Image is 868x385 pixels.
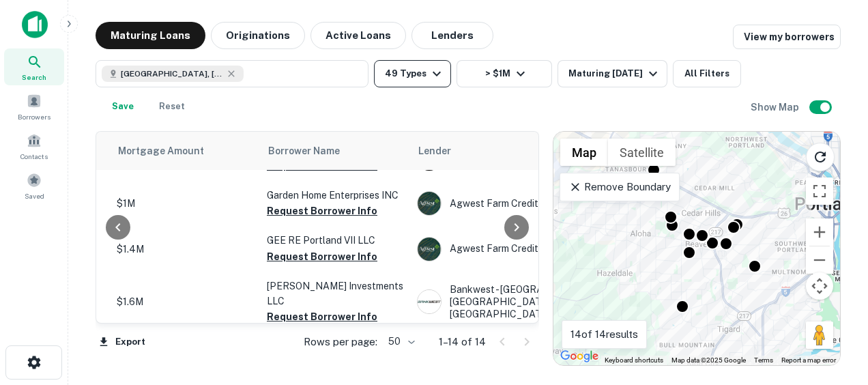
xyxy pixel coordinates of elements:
[267,309,377,325] button: Request Borrower Info
[20,151,48,162] span: Contacts
[267,203,377,219] button: Request Borrower Info
[751,100,801,115] h6: Show Map
[374,60,451,87] button: 49 Types
[568,179,670,195] p: Remove Boundary
[417,237,622,261] div: Agwest Farm Credit
[608,139,676,166] button: Show satellite imagery
[117,196,253,211] p: $1M
[754,356,773,364] a: Terms (opens in new tab)
[439,334,486,350] p: 1–14 of 14
[304,334,377,350] p: Rows per page:
[418,143,451,159] span: Lender
[557,347,602,365] img: Google
[570,326,638,343] p: 14 of 14 results
[121,68,223,80] span: [GEOGRAPHIC_DATA], [GEOGRAPHIC_DATA], [GEOGRAPHIC_DATA]
[806,143,835,171] button: Reload search area
[418,192,441,215] img: picture
[671,356,746,364] span: Map data ©2025 Google
[800,276,868,341] iframe: Chat Widget
[118,143,222,159] span: Mortgage Amount
[673,60,741,87] button: All Filters
[383,332,417,352] div: 50
[553,132,840,365] div: 0 0
[117,294,253,309] p: $1.6M
[558,60,667,87] button: Maturing [DATE]
[4,128,64,165] a: Contacts
[4,48,64,85] a: Search
[22,72,46,83] span: Search
[781,356,836,364] a: Report a map error
[25,190,44,201] span: Saved
[733,25,841,49] a: View my borrowers
[806,272,833,300] button: Map camera controls
[411,22,493,49] button: Lenders
[18,111,50,122] span: Borrowers
[557,347,602,365] a: Open this area in Google Maps (opens a new window)
[267,279,403,309] p: [PERSON_NAME] Investments LLC
[418,290,441,313] img: picture
[310,22,406,49] button: Active Loans
[211,22,305,49] button: Originations
[96,60,368,87] button: [GEOGRAPHIC_DATA], [GEOGRAPHIC_DATA], [GEOGRAPHIC_DATA]
[117,242,253,257] p: $1.4M
[418,238,441,261] img: picture
[457,60,552,87] button: > $1M
[267,188,403,203] p: Garden Home Enterprises INC
[267,248,377,265] button: Request Borrower Info
[96,332,149,352] button: Export
[417,283,622,321] div: Bankwest - [GEOGRAPHIC_DATA], [GEOGRAPHIC_DATA], And [GEOGRAPHIC_DATA]
[806,218,833,246] button: Zoom in
[96,22,205,49] button: Maturing Loans
[101,93,145,120] button: Save your search to get updates of matches that match your search criteria.
[560,139,608,166] button: Show street map
[4,167,64,204] a: Saved
[806,177,833,205] button: Toggle fullscreen view
[806,246,833,274] button: Zoom out
[605,356,663,365] button: Keyboard shortcuts
[568,66,661,82] div: Maturing [DATE]
[150,93,194,120] button: Reset
[110,132,260,170] th: Mortgage Amount
[268,143,340,159] span: Borrower Name
[267,233,403,248] p: GEE RE Portland VII LLC
[417,191,622,216] div: Agwest Farm Credit
[4,88,64,125] a: Borrowers
[410,132,628,170] th: Lender
[260,132,410,170] th: Borrower Name
[22,11,48,38] img: capitalize-icon.png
